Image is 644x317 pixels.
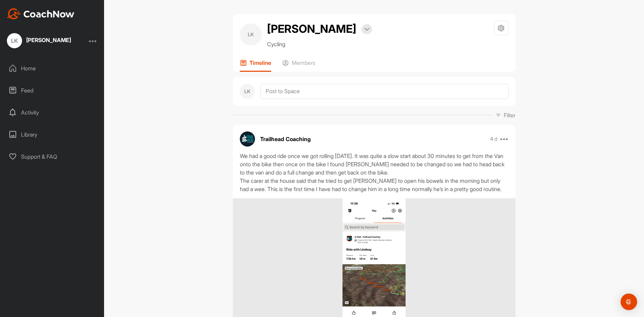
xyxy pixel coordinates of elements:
img: avatar [240,131,255,147]
div: Support & FAQ [4,148,101,165]
div: Feed [4,82,101,99]
p: 4 d [490,136,498,142]
div: Library [4,126,101,143]
p: Trailhead Coaching [260,135,311,143]
div: LK [7,33,22,48]
img: CoachNow [7,8,74,19]
div: LK [240,23,262,46]
div: Open Intercom Messenger [621,294,637,310]
div: Home [4,60,101,77]
img: arrow-down [364,28,369,31]
div: LK [240,84,255,99]
p: Members [292,59,315,66]
h2: [PERSON_NAME] [267,21,356,37]
div: Activity [4,104,101,121]
p: Timeline [249,59,271,66]
p: Cycling [267,40,372,48]
p: Filter [504,111,515,119]
div: [PERSON_NAME] [26,37,71,43]
div: We had a good ride once we got rolling [DATE]. It was quite a slow start about 30 minutes to get ... [240,152,509,193]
